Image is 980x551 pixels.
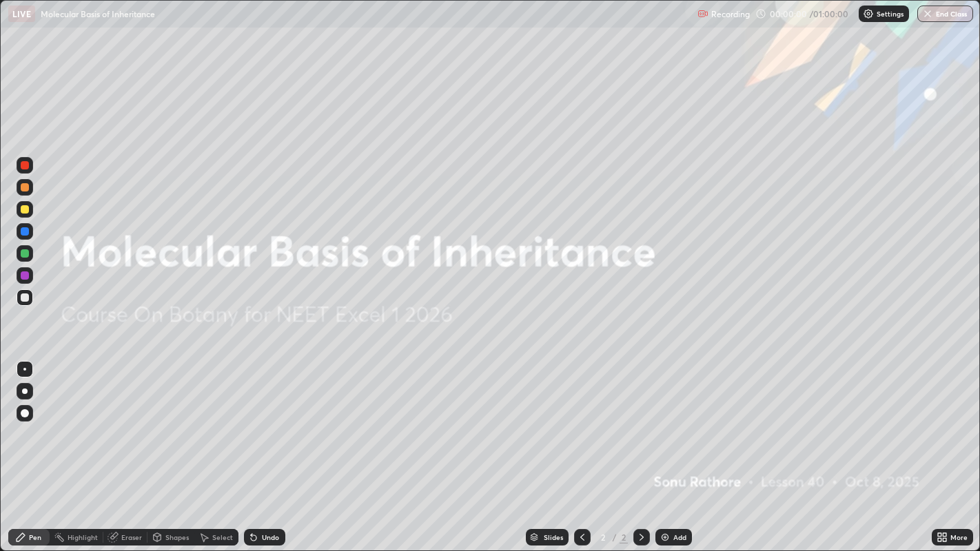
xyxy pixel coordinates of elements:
div: Select [212,534,233,541]
img: end-class-cross [922,8,933,19]
div: Highlight [68,534,98,541]
div: Pen [29,534,41,541]
img: recording.375f2c34.svg [697,8,708,19]
div: Undo [262,534,279,541]
div: Slides [544,534,563,541]
div: More [950,534,968,541]
div: / [613,533,617,541]
div: Eraser [121,534,142,541]
p: Settings [877,10,904,17]
div: 2 [596,533,610,541]
div: Shapes [165,534,189,541]
div: 2 [620,531,628,543]
img: add-slide-button [660,532,671,543]
div: Add [673,534,686,541]
img: class-settings-icons [863,8,874,19]
p: Molecular Basis of Inheritance [41,8,155,19]
p: Recording [711,9,750,19]
p: LIVE [12,8,31,19]
button: End Class [917,6,973,22]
